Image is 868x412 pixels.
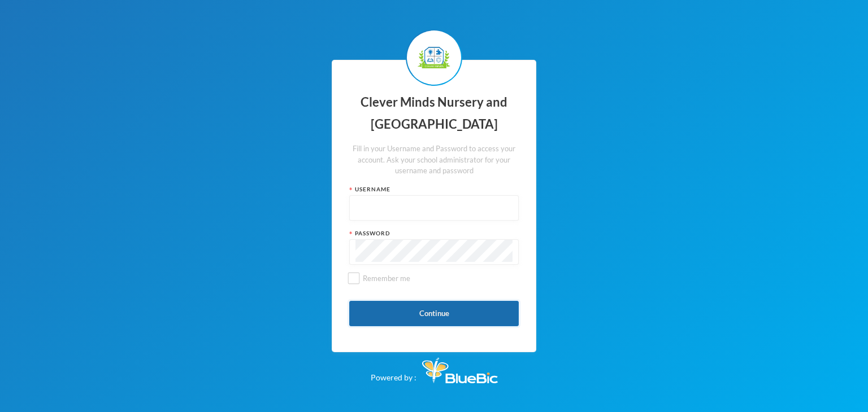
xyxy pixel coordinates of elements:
[349,143,519,177] div: Fill in your Username and Password to access your account. Ask your school administrator for your...
[358,274,415,283] span: Remember me
[349,301,519,326] button: Continue
[349,229,519,238] div: Password
[422,358,498,383] img: Bluebic
[371,352,498,383] div: Powered by :
[349,91,519,135] div: Clever Minds Nursery and [GEOGRAPHIC_DATA]
[349,185,519,194] div: Username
